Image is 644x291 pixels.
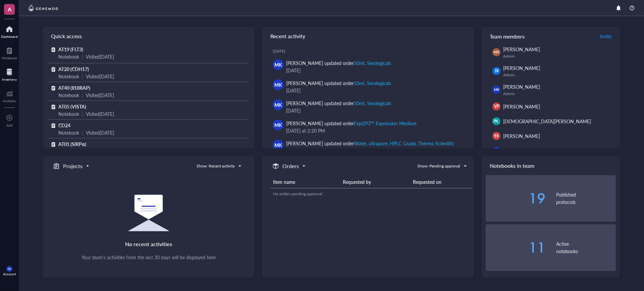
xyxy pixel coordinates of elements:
[494,133,499,139] span: SS
[503,65,540,71] span: [PERSON_NAME]
[1,34,18,39] div: Dashboard
[286,59,391,67] div: [PERSON_NAME] updated order
[268,137,468,164] a: MK[PERSON_NAME] updated orderWater, ultrapure, HPLC Grade, Thermo Scientific Chemicals[DATE] at 2...
[503,133,540,139] span: [PERSON_NAME]
[503,118,591,125] span: [DEMOGRAPHIC_DATA][PERSON_NAME]
[410,176,472,188] th: Requested on
[58,53,79,60] div: Notebook
[27,4,60,12] img: genemod-logo
[86,73,114,80] div: Visited [DATE]
[286,127,463,134] div: [DATE] at 2:20 PM
[82,110,83,118] div: |
[86,129,114,136] div: Visited [DATE]
[273,191,469,197] div: No orders pending approval
[2,45,17,60] a: Notebook
[494,103,499,110] span: VP
[125,239,172,249] div: No recent activities
[354,60,391,66] div: 50mL Serologicals
[486,241,545,254] div: 11
[503,54,613,59] div: Admin
[58,73,79,80] div: Notebook
[58,129,79,136] div: Notebook
[494,148,499,154] span: JC
[503,91,613,96] div: Admin
[1,24,18,39] a: Dashboard
[8,5,11,13] span: A
[197,163,235,169] div: Show: Recent activity
[58,141,86,147] span: AT01 (SIRPα)
[340,176,410,188] th: Requested by
[268,117,468,137] a: MK[PERSON_NAME] updated orderExpi293™ Expression Medium[DATE] at 2:20 PM
[480,118,513,124] span: [PERSON_NAME]
[86,110,114,118] div: Visited [DATE]
[58,66,89,72] span: AT20 (CDH17)
[268,57,468,77] a: MK[PERSON_NAME] updated order50mL Serologicals[DATE]
[482,27,620,46] div: Team members
[486,192,545,205] div: 19
[503,103,540,110] span: [PERSON_NAME]
[82,73,83,80] div: |
[286,87,463,94] div: [DATE]
[86,91,114,99] div: Visited [DATE]
[556,191,616,206] div: Published protocols
[556,240,616,255] div: Active notebooks
[482,156,620,175] div: Notebooks in team
[286,107,463,114] div: [DATE]
[494,50,499,55] span: MD
[82,129,83,136] div: |
[86,53,114,60] div: Visited [DATE]
[128,195,169,231] img: Empty state
[600,33,611,40] span: Invite
[494,87,499,92] span: MK
[417,163,460,169] div: Show: Pending approval
[63,162,83,170] h5: Projects
[503,46,540,53] span: [PERSON_NAME]
[2,67,17,81] a: Inventory
[2,77,17,81] div: Inventory
[58,110,79,118] div: Notebook
[58,122,70,129] span: CD24
[82,254,216,260] div: Your team's activities from the last 30 days will be displayed here
[503,147,540,154] span: [PERSON_NAME]
[503,83,540,90] span: [PERSON_NAME]
[268,97,468,117] a: MK[PERSON_NAME] updated order50mL Serologicals[DATE]
[354,80,391,86] div: 50mL Serologicals
[6,123,13,127] div: Add
[286,79,391,87] div: [PERSON_NAME] updated order
[274,61,282,68] span: MK
[270,176,340,188] th: Item name
[274,121,282,129] span: MK
[82,91,83,99] div: |
[503,72,613,78] div: Admin
[58,91,79,99] div: Notebook
[58,46,83,53] span: AT19 (FLT3)
[273,49,468,54] div: [DATE]
[82,53,83,60] div: |
[8,268,11,270] span: MK
[274,101,282,108] span: MK
[3,272,16,276] div: Account
[3,99,16,103] div: Analytics
[600,31,612,42] button: Invite
[282,162,299,170] h5: Orders
[286,67,463,74] div: [DATE]
[494,68,499,74] span: JX
[286,120,417,127] div: [PERSON_NAME] updated order
[43,27,254,46] div: Quick access
[2,56,17,60] div: Notebook
[58,84,90,91] span: AT40 (Il18RAP)
[286,99,391,107] div: [PERSON_NAME] updated order
[354,100,391,106] div: 50mL Serologicals
[58,103,86,110] span: AT05 (VISTA)
[3,88,16,103] a: Analytics
[354,120,416,127] div: Expi293™ Expression Medium
[274,81,282,88] span: MK
[262,27,474,46] div: Recent activity
[268,77,468,97] a: MK[PERSON_NAME] updated order50mL Serologicals[DATE]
